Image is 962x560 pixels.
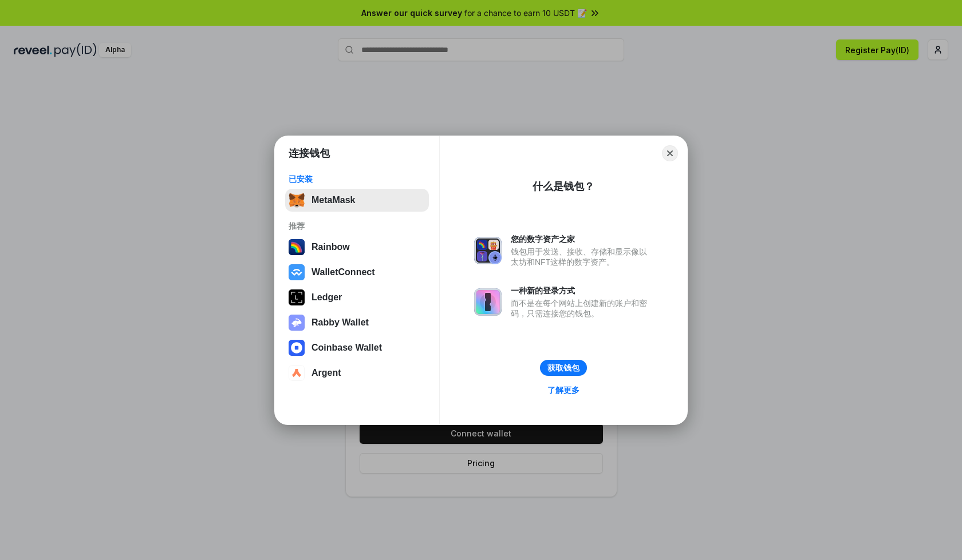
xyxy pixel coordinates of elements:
[285,286,429,309] button: Ledger
[312,267,375,277] div: WalletConnect
[289,221,425,231] div: 推荐
[289,365,305,381] img: svg+xml,%3Csvg%20width%3D%2228%22%20height%3D%2228%22%20viewBox%3D%220%200%2028%2028%22%20fill%3D...
[289,264,305,280] img: svg+xml,%3Csvg%20width%3D%2228%22%20height%3D%2228%22%20viewBox%3D%220%200%2028%2028%22%20fill%3D...
[474,288,502,316] img: svg+xml,%3Csvg%20xmlns%3D%22http%3A%2F%2Fwww.w3.org%2F2000%2Fsvg%22%20fill%3D%22none%22%20viewBox...
[289,239,305,255] img: svg+xml,%3Csvg%20width%3D%22120%22%20height%3D%22120%22%20viewBox%3D%220%200%20120%20120%22%20fil...
[511,285,653,296] div: 一种新的登录方式
[511,247,653,267] div: 钱包用于发送、接收、存储和显示像以太坊和NFT这样的数字资产。
[285,362,429,384] button: Argent
[312,317,369,328] div: Rabby Wallet
[312,343,382,353] div: Coinbase Wallet
[662,145,678,161] button: Close
[474,237,502,264] img: svg+xml,%3Csvg%20xmlns%3D%22http%3A%2F%2Fwww.w3.org%2F2000%2Fsvg%22%20fill%3D%22none%22%20viewBox...
[312,292,342,303] div: Ledger
[289,289,305,305] img: svg+xml,%3Csvg%20xmlns%3D%22http%3A%2F%2Fwww.w3.org%2F2000%2Fsvg%22%20width%3D%2228%22%20height%3...
[540,360,587,376] button: 获取钱包
[511,234,653,244] div: 您的数字资产之家
[285,336,429,359] button: Coinbase Wallet
[312,368,341,378] div: Argent
[312,242,350,252] div: Rainbow
[289,192,305,208] img: svg+xml,%3Csvg%20fill%3D%22none%22%20height%3D%2233%22%20viewBox%3D%220%200%2035%2033%22%20width%...
[285,236,429,259] button: Rainbow
[289,146,330,160] h1: 连接钱包
[285,189,429,212] button: MetaMask
[547,363,579,373] div: 获取钱包
[289,315,305,331] img: svg+xml,%3Csvg%20xmlns%3D%22http%3A%2F%2Fwww.w3.org%2F2000%2Fsvg%22%20fill%3D%22none%22%20viewBox...
[541,383,586,398] a: 了解更多
[312,195,355,205] div: MetaMask
[511,298,653,319] div: 而不是在每个网站上创建新的账户和密码，只需连接您的钱包。
[285,311,429,334] button: Rabby Wallet
[547,385,579,395] div: 了解更多
[289,340,305,356] img: svg+xml,%3Csvg%20width%3D%2228%22%20height%3D%2228%22%20viewBox%3D%220%200%2028%2028%22%20fill%3D...
[289,174,425,184] div: 已安装
[533,180,594,193] div: 什么是钱包？
[285,261,429,284] button: WalletConnect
